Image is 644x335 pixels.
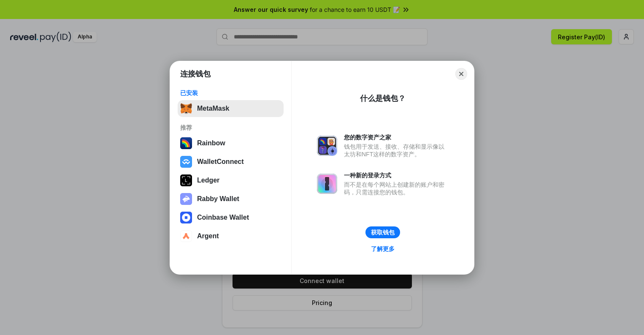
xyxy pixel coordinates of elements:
a: 了解更多 [366,243,400,254]
button: Rainbow [178,135,284,152]
div: Rainbow [197,139,225,147]
button: Coinbase Wallet [178,209,284,226]
div: 您的数字资产之家 [344,133,449,141]
div: 了解更多 [371,245,395,253]
div: MetaMask [197,105,229,112]
img: svg+xml,%3Csvg%20width%3D%22120%22%20height%3D%22120%22%20viewBox%3D%220%200%20120%20120%22%20fil... [180,137,192,149]
button: WalletConnect [178,153,284,170]
div: 而不是在每个网站上创建新的账户和密码，只需连接您的钱包。 [344,181,449,196]
button: Close [455,68,467,80]
div: 钱包用于发送、接收、存储和显示像以太坊和NFT这样的数字资产。 [344,143,449,158]
div: 一种新的登录方式 [344,172,449,179]
div: Argent [197,232,219,240]
div: Rabby Wallet [197,195,239,203]
div: Coinbase Wallet [197,214,249,221]
button: Ledger [178,172,284,189]
button: 获取钱包 [365,226,400,238]
button: Rabby Wallet [178,191,284,207]
img: svg+xml,%3Csvg%20fill%3D%22none%22%20height%3D%2233%22%20viewBox%3D%220%200%2035%2033%22%20width%... [180,103,192,114]
img: svg+xml,%3Csvg%20width%3D%2228%22%20height%3D%2228%22%20viewBox%3D%220%200%2028%2028%22%20fill%3D... [180,212,192,223]
button: Argent [178,228,284,245]
div: Ledger [197,177,219,184]
img: svg+xml,%3Csvg%20xmlns%3D%22http%3A%2F%2Fwww.w3.org%2F2000%2Fsvg%22%20width%3D%2228%22%20height%3... [180,174,192,186]
img: svg+xml,%3Csvg%20width%3D%2228%22%20height%3D%2228%22%20viewBox%3D%220%200%2028%2028%22%20fill%3D... [180,230,192,242]
h1: 连接钱包 [180,69,211,79]
img: svg+xml,%3Csvg%20xmlns%3D%22http%3A%2F%2Fwww.w3.org%2F2000%2Fsvg%22%20fill%3D%22none%22%20viewBox... [180,193,192,205]
div: 什么是钱包？ [360,93,406,103]
img: svg+xml,%3Csvg%20xmlns%3D%22http%3A%2F%2Fwww.w3.org%2F2000%2Fsvg%22%20fill%3D%22none%22%20viewBox... [317,136,337,156]
div: 获取钱包 [371,229,395,236]
img: svg+xml,%3Csvg%20width%3D%2228%22%20height%3D%2228%22%20viewBox%3D%220%200%2028%2028%22%20fill%3D... [180,156,192,168]
div: 推荐 [180,124,281,131]
img: svg+xml,%3Csvg%20xmlns%3D%22http%3A%2F%2Fwww.w3.org%2F2000%2Fsvg%22%20fill%3D%22none%22%20viewBox... [317,174,337,194]
div: WalletConnect [197,158,244,166]
button: MetaMask [178,100,284,117]
div: 已安装 [180,89,281,97]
